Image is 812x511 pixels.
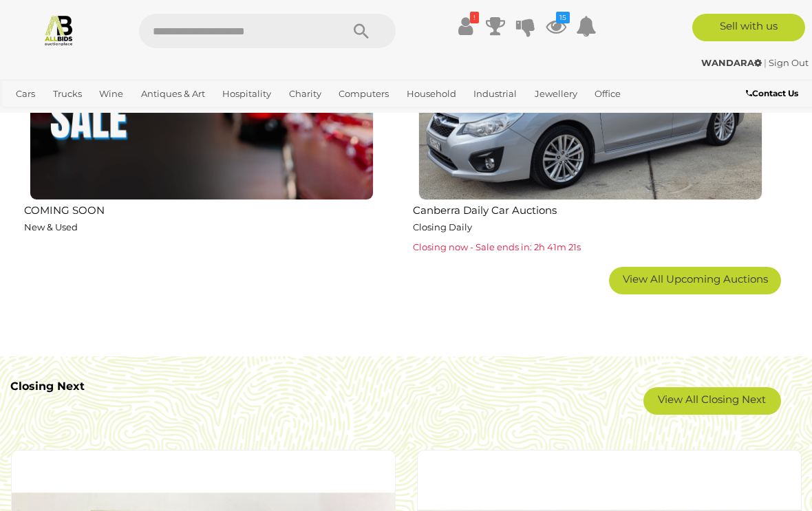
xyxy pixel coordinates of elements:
[546,14,566,39] a: 15
[589,83,626,105] a: Office
[701,57,764,68] a: WANDARA
[94,83,129,105] a: Wine
[10,83,41,105] a: Cars
[746,88,798,98] b: Contact Us
[701,57,762,68] strong: WANDARA
[764,57,767,68] span: |
[468,83,522,105] a: Industrial
[413,202,774,217] h2: Canberra Daily Car Auctions
[217,83,277,105] a: Hospitality
[470,12,479,23] i: !
[327,14,396,48] button: Search
[609,267,781,294] a: View All Upcoming Auctions
[10,380,85,393] b: Closing Next
[556,12,570,23] i: 15
[692,14,805,41] a: Sell with us
[10,105,50,128] a: Sports
[413,219,774,235] p: Closing Daily
[413,241,581,252] span: Closing now - Sale ends in: 2h 41m 21s
[455,14,476,39] a: !
[136,83,211,105] a: Antiques & Art
[333,83,394,105] a: Computers
[643,387,781,415] a: View All Closing Next
[43,14,75,46] img: Allbids.com.au
[56,105,165,128] a: [GEOGRAPHIC_DATA]
[746,86,802,101] a: Contact Us
[284,83,327,105] a: Charity
[623,272,768,285] span: View All Upcoming Auctions
[47,83,87,105] a: Trucks
[401,83,462,105] a: Household
[24,202,385,217] h2: COMING SOON
[529,83,583,105] a: Jewellery
[769,57,809,68] a: Sign Out
[24,219,385,235] p: New & Used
